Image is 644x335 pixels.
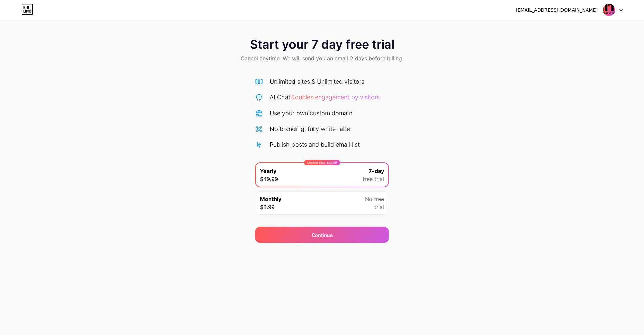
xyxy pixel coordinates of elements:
div: Use your own custom domain [270,109,352,118]
span: Cancel anytime. We will send you an email 2 days before billing. [240,54,404,62]
span: Doubles engagement by visitors [290,94,380,101]
div: LIMITED TIME : 50% off [304,160,340,165]
div: Unlimited sites & Unlimited visitors [270,77,364,86]
span: Start your 7 day free trial [250,38,394,51]
div: Continue [312,231,333,239]
span: 7-day [369,167,384,175]
span: No free [365,195,384,203]
span: Yearly [260,167,276,175]
div: No branding, fully white-label [270,124,352,133]
span: $8.99 [260,203,275,211]
span: trial [374,203,384,211]
div: Publish posts and build email list [270,140,360,149]
div: [EMAIL_ADDRESS][DOMAIN_NAME] [516,7,598,14]
span: free trial [363,175,384,183]
span: $49.99 [260,175,278,183]
div: AI Chat [270,93,380,102]
span: Monthly [260,195,281,203]
img: thecordovaroom [603,4,615,16]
